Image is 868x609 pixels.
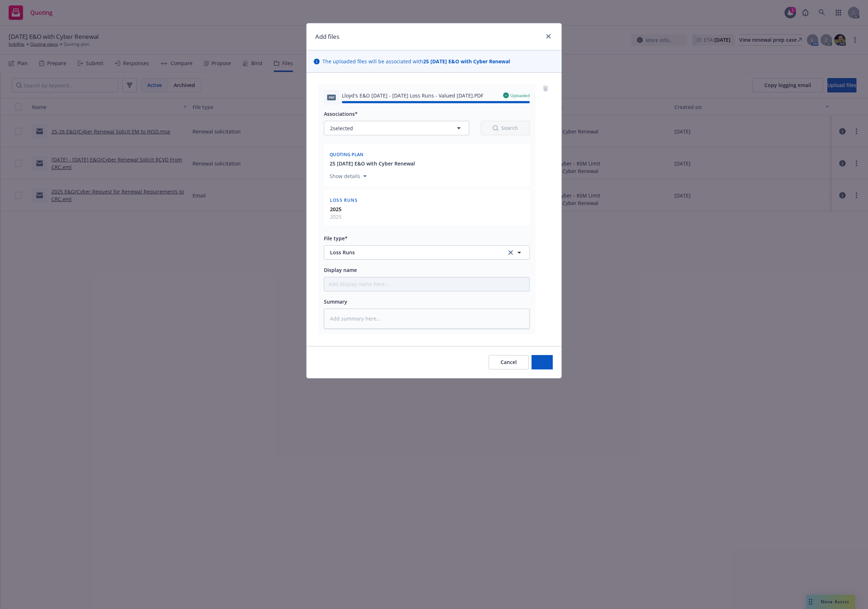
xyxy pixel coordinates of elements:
[324,277,529,291] input: Add display name here...
[322,58,510,65] span: The uploaded files will be associated with
[330,213,342,221] span: 2025
[324,235,348,242] span: File type*
[330,160,415,167] button: 25 [DATE] E&O with Cyber Renewal
[532,355,553,369] button: Add files
[324,121,469,135] button: 2selected
[489,355,529,369] button: Cancel
[532,359,553,365] span: Add files
[541,84,550,93] a: remove
[330,206,342,213] strong: 2025
[342,92,483,99] span: Lloyd's E&O [DATE] - [DATE] Loss Runs - Valued [DATE].PDF
[324,267,357,273] span: Display name
[330,197,358,203] span: Loss Runs
[330,249,497,256] span: Loss Runs
[501,359,517,365] span: Cancel
[330,151,363,158] span: Quoting plan
[324,298,347,305] span: Summary
[327,172,370,181] button: Show details
[506,248,515,257] a: clear selection
[423,58,510,65] strong: 25 [DATE] E&O with Cyber Renewal
[315,32,339,41] h1: Add files
[324,245,530,260] button: Loss Runsclear selection
[327,95,336,100] span: PDF
[324,110,358,117] span: Associations*
[544,32,553,41] a: close
[330,124,353,132] span: 2 selected
[510,92,530,99] span: Uploaded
